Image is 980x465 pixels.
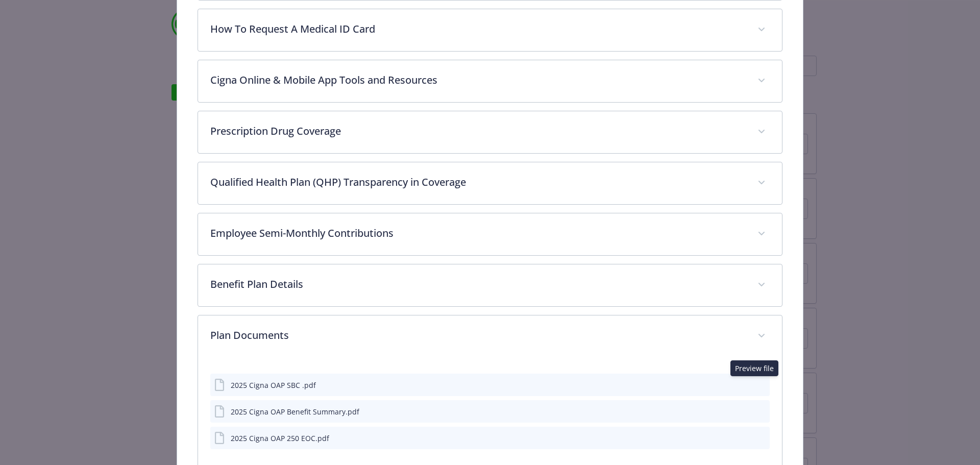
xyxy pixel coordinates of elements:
[210,124,746,139] p: Prescription Drug Coverage
[210,328,746,343] p: Plan Documents
[756,433,766,444] button: preview file
[198,264,782,306] div: Benefit Plan Details
[231,380,316,390] div: 2025 Cigna OAP SBC .pdf
[740,433,748,444] button: download file
[754,380,766,390] button: preview file
[738,380,746,390] button: download file
[730,360,778,376] div: Preview file
[198,60,782,102] div: Cigna Online & Mobile App Tools and Resources
[756,406,766,417] button: preview file
[198,315,782,357] div: Plan Documents
[210,226,746,241] p: Employee Semi-Monthly Contributions
[198,213,782,255] div: Employee Semi-Monthly Contributions
[210,277,746,292] p: Benefit Plan Details
[210,72,746,88] p: Cigna Online & Mobile App Tools and Resources
[210,21,746,37] p: How To Request A Medical ID Card
[740,406,748,417] button: download file
[210,175,746,190] p: Qualified Health Plan (QHP) Transparency in Coverage
[198,162,782,204] div: Qualified Health Plan (QHP) Transparency in Coverage
[198,111,782,153] div: Prescription Drug Coverage
[231,406,359,417] div: 2025 Cigna OAP Benefit Summary.pdf
[231,433,329,444] div: 2025 Cigna OAP 250 EOC.pdf
[198,9,782,51] div: How To Request A Medical ID Card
